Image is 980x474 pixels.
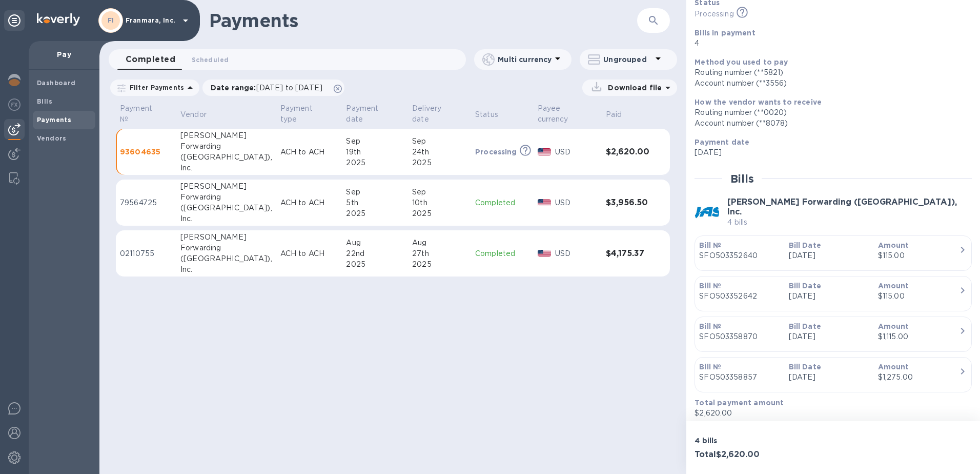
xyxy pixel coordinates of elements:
[180,213,272,224] div: Inc.
[120,197,172,208] p: 79564725
[280,147,338,157] p: ACH to ACH
[180,141,272,152] div: Forwarding
[878,250,959,261] div: $115.00
[120,147,172,157] p: 93604635
[4,10,25,31] div: Unpin categories
[180,109,207,120] p: Vendor
[120,103,159,125] p: Payment №
[412,238,467,248] div: Aug
[878,331,959,342] div: $1,115.00
[180,109,220,120] span: Vendor
[789,241,821,249] b: Bill Date
[180,264,272,275] div: Inc.
[699,363,721,371] b: Bill №
[475,248,529,259] p: Completed
[789,331,870,342] p: [DATE]
[878,282,909,290] b: Amount
[256,84,322,92] span: [DATE] to [DATE]
[280,197,338,208] p: ACH to ACH
[180,253,272,264] div: ([GEOGRAPHIC_DATA]),
[280,103,325,125] p: Payment type
[606,147,649,157] h3: $2,620.00
[211,83,328,93] p: Date range :
[695,450,829,460] h3: Total $2,620.00
[475,147,517,157] p: Processing
[346,197,404,208] div: 5th
[695,58,788,66] b: Method you used to pay
[280,248,338,259] p: ACH to ACH
[412,157,467,168] div: 2025
[695,29,755,37] b: Bills in payment
[695,317,972,352] button: Bill №SFO503358870Bill Date[DATE]Amount$1,115.00
[37,134,67,142] b: Vendors
[695,436,829,446] p: 4 bills
[878,241,909,249] b: Amount
[695,78,964,89] div: Account number (**3556)
[604,83,662,93] p: Download file
[37,97,52,105] b: Bills
[538,148,552,155] img: USD
[180,130,272,141] div: [PERSON_NAME]
[538,199,552,206] img: USD
[412,103,454,125] p: Delivery date
[180,163,272,173] div: Inc.
[789,291,870,302] p: [DATE]
[37,49,91,60] p: Pay
[695,399,784,407] b: Total payment amount
[412,147,467,157] div: 24th
[498,54,552,65] p: Multi currency
[412,259,467,270] div: 2025
[180,192,272,203] div: Forwarding
[878,322,909,330] b: Amount
[180,181,272,192] div: [PERSON_NAME]
[695,276,972,311] button: Bill №SFO503352642Bill Date[DATE]Amount$115.00
[699,250,780,261] p: SFO503352640
[789,250,870,261] p: [DATE]
[346,248,404,259] div: 22nd
[699,291,780,302] p: SFO503352642
[606,109,635,120] span: Paid
[475,109,512,120] span: Status
[126,83,184,92] p: Filter Payments
[878,291,959,302] div: $115.00
[699,331,780,342] p: SFO503358870
[695,98,822,106] b: How the vendor wants to receive
[695,107,964,118] div: Routing number (**0020)
[789,282,821,290] b: Bill Date
[37,13,80,26] img: Logo
[699,282,721,290] b: Bill №
[878,363,909,371] b: Amount
[412,136,467,147] div: Sep
[37,79,76,87] b: Dashboard
[730,172,753,185] h2: Bills
[538,103,585,125] p: Payee currency
[878,372,959,383] div: $1,275.00
[346,103,404,125] span: Payment date
[695,138,749,146] b: Payment date
[346,136,404,147] div: Sep
[180,243,272,253] div: Forwarding
[412,208,467,219] div: 2025
[555,197,598,208] p: USD
[346,259,404,270] div: 2025
[412,187,467,197] div: Sep
[346,157,404,168] div: 2025
[412,248,467,259] div: 27th
[475,197,529,208] p: Completed
[538,103,598,125] span: Payee currency
[699,241,721,249] b: Bill №
[180,232,272,243] div: [PERSON_NAME]
[180,203,272,213] div: ([GEOGRAPHIC_DATA]),
[346,208,404,219] div: 2025
[209,10,637,31] h1: Payments
[695,67,964,78] div: Routing number (**5821)
[37,116,71,124] b: Payments
[695,38,964,49] p: 4
[8,98,21,111] img: Foreign exchange
[727,197,957,216] b: [PERSON_NAME] Forwarding ([GEOGRAPHIC_DATA]), Inc.
[475,109,498,120] p: Status
[789,363,821,371] b: Bill Date
[695,235,972,271] button: Bill №SFO503352640Bill Date[DATE]Amount$115.00
[192,54,229,65] span: Scheduled
[789,372,870,383] p: [DATE]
